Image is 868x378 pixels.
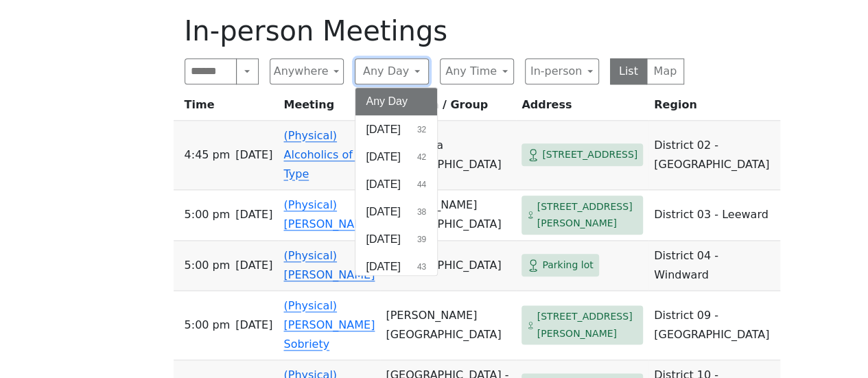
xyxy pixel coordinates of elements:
button: [DATE]39 results [355,226,438,253]
button: [DATE]32 results [355,116,438,143]
th: Time [174,95,279,121]
span: [DATE] [366,121,401,138]
span: [STREET_ADDRESS][PERSON_NAME] [537,198,638,232]
span: 4:45 PM [185,145,231,165]
a: (Physical) Alcoholics of our Type [283,129,374,180]
span: [DATE] [235,316,272,335]
input: Search [185,58,237,84]
span: 39 results [417,233,426,246]
a: (Physical) [PERSON_NAME] Sobriety [283,299,375,351]
span: 5:00 PM [185,205,231,224]
button: List [610,58,648,84]
button: Search [236,58,258,84]
button: [DATE]43 results [355,253,438,281]
span: 42 results [417,151,426,163]
span: [STREET_ADDRESS][PERSON_NAME] [537,308,638,342]
th: Region [648,95,780,121]
button: [DATE]44 results [355,171,438,198]
th: Address [516,95,648,121]
td: District 04 - Windward [648,241,780,291]
span: [DATE] [366,231,401,248]
td: District 03 - Leeward [648,190,780,241]
td: District 02 - [GEOGRAPHIC_DATA] [648,121,780,190]
button: Any Day [355,88,438,115]
th: Location / Group [380,95,516,121]
a: (Physical) [PERSON_NAME] [283,198,375,231]
span: [DATE] [366,176,401,193]
button: Any Time [440,58,514,84]
span: 38 results [417,206,426,218]
span: [DATE] [366,149,401,165]
button: Any Day [355,58,429,84]
span: 43 results [417,261,426,273]
span: [DATE] [235,205,272,224]
span: 5:00 PM [185,256,231,275]
button: [DATE]42 results [355,143,438,171]
span: [STREET_ADDRESS] [542,146,637,163]
td: [PERSON_NAME][GEOGRAPHIC_DATA] [380,190,516,241]
span: 5:00 PM [185,316,231,335]
td: [PERSON_NAME][GEOGRAPHIC_DATA] [380,291,516,360]
span: 32 results [417,123,426,136]
button: In-person [525,58,599,84]
h1: In-person Meetings [185,14,684,47]
button: [DATE]38 results [355,198,438,226]
span: [DATE] [235,145,272,165]
a: (Physical) [PERSON_NAME] [283,249,375,281]
button: Map [646,58,684,84]
td: Ala Moana [GEOGRAPHIC_DATA] [380,121,516,190]
td: District 09 - [GEOGRAPHIC_DATA] [648,291,780,360]
span: 44 results [417,178,426,191]
span: [DATE] [235,256,272,275]
th: Meeting [278,95,380,121]
div: Any Day [355,87,438,276]
span: [DATE] [366,259,401,275]
span: Parking lot [542,257,593,274]
span: [DATE] [366,204,401,220]
td: [GEOGRAPHIC_DATA] [380,241,516,291]
button: Anywhere [270,58,344,84]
